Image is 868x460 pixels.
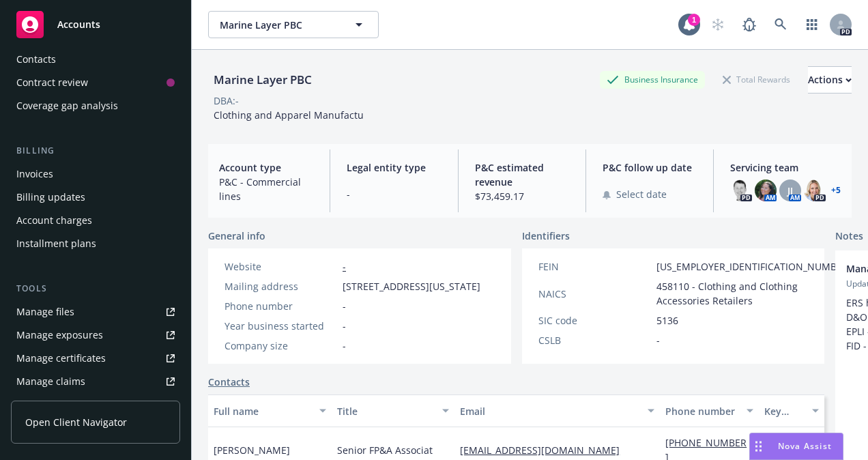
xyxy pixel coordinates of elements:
span: [US_EMPLOYER_IDENTIFICATION_NUMBER] [656,259,852,274]
a: Start snowing [704,11,732,38]
a: Installment plans [11,233,180,255]
div: Manage certificates [16,347,106,369]
a: +5 [831,186,841,195]
a: Manage claims [11,371,180,392]
div: Title [337,404,435,418]
a: - [343,260,346,273]
a: Coverage gap analysis [11,95,180,117]
span: Identifiers [522,229,570,243]
a: Report a Bug [736,11,763,38]
span: P&C estimated revenue [475,160,569,189]
div: Billing [11,144,180,158]
div: Business Insurance [600,71,705,88]
div: FEIN [538,259,651,274]
a: Switch app [798,11,826,38]
span: JJ [787,184,793,198]
a: Invoices [11,163,180,185]
div: Tools [11,282,180,296]
button: Marine Layer PBC [208,11,379,38]
span: - [656,333,660,347]
div: Phone number [225,299,337,313]
a: Manage certificates [11,347,180,369]
div: Mailing address [225,279,337,293]
button: Phone number [660,394,758,427]
div: Company size [225,339,337,353]
div: Email [460,404,639,418]
span: - [343,299,346,313]
a: Manage exposures [11,324,180,346]
div: 1 [688,14,700,26]
div: Account charges [16,210,92,231]
span: Notes [835,229,863,245]
div: NAICS [538,287,651,301]
img: photo [755,179,777,201]
a: Accounts [11,5,180,44]
span: Legal entity type [347,160,441,175]
span: $73,459.17 [475,189,569,203]
div: Manage claims [16,371,85,392]
span: Accounts [57,19,100,30]
span: P&C follow up date [603,160,697,175]
button: Nova Assist [749,433,843,460]
button: Key contact [759,394,824,427]
a: Contract review [11,72,180,94]
div: CSLB [538,333,651,347]
span: P&C - Commercial lines [219,175,313,203]
span: General info [208,229,265,243]
span: Open Client Navigator [25,415,127,429]
div: Billing updates [16,186,85,208]
button: Title [332,394,455,427]
div: DBA: - [214,94,239,108]
a: Account charges [11,210,180,231]
div: Key contact [764,404,804,418]
div: Coverage gap analysis [16,95,118,117]
span: [STREET_ADDRESS][US_STATE] [343,279,480,293]
span: 5136 [656,313,678,328]
a: Contacts [11,48,180,70]
span: - [343,339,346,353]
span: - [347,187,441,201]
div: Website [225,259,337,274]
div: Phone number [665,404,738,418]
div: Actions [808,67,852,93]
button: Actions [808,66,852,94]
div: Contacts [16,48,56,70]
button: Full name [208,394,332,427]
img: photo [804,179,826,201]
span: Select date [616,187,667,201]
span: - [343,319,346,333]
span: Clothing and Apparel Manufactu [214,109,364,121]
a: Contacts [208,375,250,389]
div: Invoices [16,163,53,185]
span: Marine Layer PBC [220,18,338,32]
div: Installment plans [16,233,96,255]
a: Search [767,11,794,38]
div: Total Rewards [716,71,797,88]
a: Manage files [11,301,180,323]
span: [PERSON_NAME] [214,443,290,457]
span: Nova Assist [778,440,832,452]
span: 458110 - Clothing and Clothing Accessories Retailers [656,279,852,308]
button: Email [454,394,660,427]
span: Account type [219,160,313,175]
div: Manage files [16,301,74,323]
div: Manage exposures [16,324,103,346]
div: SIC code [538,313,651,328]
a: [EMAIL_ADDRESS][DOMAIN_NAME] [460,444,631,457]
span: Servicing team [730,160,841,175]
div: Marine Layer PBC [208,71,317,89]
span: Senior FP&A Associat [337,443,433,457]
a: Billing updates [11,186,180,208]
img: photo [730,179,752,201]
div: Contract review [16,72,88,94]
div: Full name [214,404,311,418]
div: Drag to move [750,433,767,459]
div: Year business started [225,319,337,333]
